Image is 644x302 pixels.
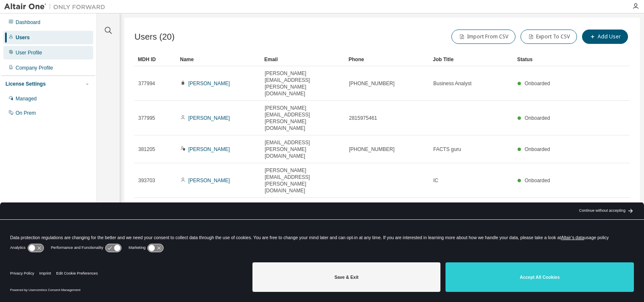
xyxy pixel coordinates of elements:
a: [PERSON_NAME] [188,178,230,183]
div: Users [16,34,30,41]
span: FACTS guru [433,146,461,153]
span: [PHONE_NUMBER] [349,146,394,153]
div: MDH ID [138,53,173,66]
span: Onboarded [525,81,550,86]
div: Job Title [433,53,510,66]
span: 393703 [138,177,155,184]
div: Company Profile [16,65,53,71]
img: Altair One [4,3,110,11]
span: Business Analyst [433,80,472,87]
span: 377995 [138,115,155,121]
div: License Settings [5,81,46,87]
span: Onboarded [525,178,550,183]
span: Onboarded [525,115,550,121]
div: Phone [349,53,426,66]
button: Import From CSV [451,30,515,44]
button: Add User [582,30,628,44]
a: [PERSON_NAME] [188,146,230,152]
button: Export To CSV [521,30,577,44]
a: [PERSON_NAME] [188,81,230,86]
span: 381205 [138,146,155,153]
span: Onboarded [525,146,550,152]
a: [PERSON_NAME] [188,115,230,121]
div: Dashboard [16,19,40,26]
div: User Profile [16,49,42,56]
span: Users (20) [134,32,174,42]
div: Status [517,53,586,66]
span: [PERSON_NAME][EMAIL_ADDRESS][PERSON_NAME][DOMAIN_NAME] [265,105,341,132]
div: Managed [16,95,37,102]
span: [PHONE_NUMBER] [349,80,394,87]
div: On Prem [16,110,36,116]
span: IC [433,177,438,184]
span: 377994 [138,80,155,87]
span: [PERSON_NAME][EMAIL_ADDRESS][PERSON_NAME][DOMAIN_NAME] [265,70,341,97]
span: [EMAIL_ADDRESS][PERSON_NAME][DOMAIN_NAME] [265,139,341,159]
span: 2815975461 [349,115,377,121]
span: [PERSON_NAME][EMAIL_ADDRESS][PERSON_NAME][DOMAIN_NAME] [265,167,341,194]
div: Email [264,53,342,66]
div: Name [180,53,258,66]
